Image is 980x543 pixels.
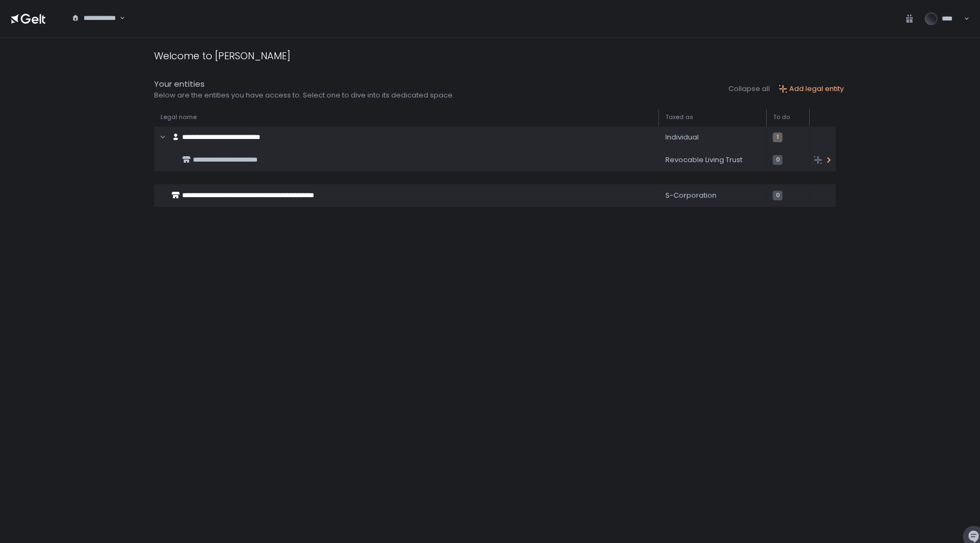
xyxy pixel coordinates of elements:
[728,84,770,94] button: Collapse all
[65,8,125,30] div: Search for option
[779,84,844,94] button: Add legal entity
[665,155,760,165] div: Revocable Living Trust
[665,133,760,142] div: Individual
[773,191,782,200] span: 0
[773,133,782,142] span: 1
[72,23,119,33] input: Search for option
[154,48,290,63] div: Welcome to [PERSON_NAME]
[154,78,454,90] div: Your entities
[773,155,782,165] span: 0
[154,90,454,100] div: Below are the entities you have access to. Select one to dive into its dedicated space.
[665,113,693,121] span: Taxed as
[773,113,789,121] span: To do
[161,113,197,121] span: Legal name
[665,191,760,200] div: S-Corporation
